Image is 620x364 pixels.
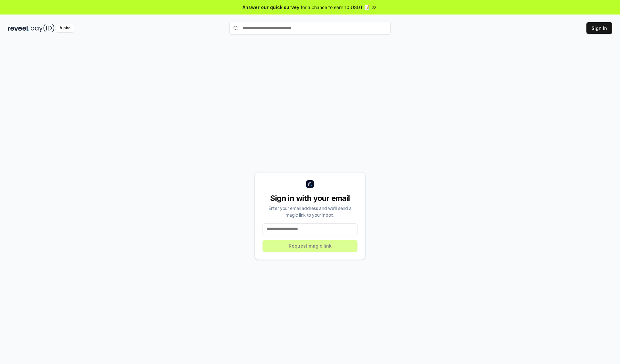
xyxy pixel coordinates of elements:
span: Answer our quick survey [243,4,299,11]
span: for a chance to earn 10 USDT 📝 [301,4,370,11]
button: Sign In [586,22,612,34]
img: logo_small [306,180,314,188]
img: pay_id [31,24,55,32]
img: reveel_dark [8,24,29,32]
div: Enter your email address and we’ll send a magic link to your inbox. [263,205,357,218]
div: Sign in with your email [263,193,357,203]
div: Alpha [56,24,74,32]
